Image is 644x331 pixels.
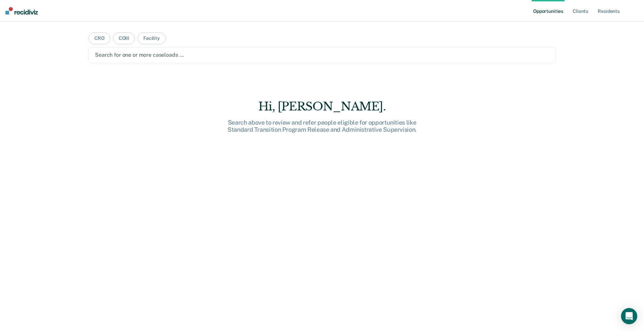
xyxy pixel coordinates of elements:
button: CRO [89,32,110,44]
button: COIII [113,32,135,44]
button: Facility [138,32,166,44]
img: Recidiviz [5,7,38,15]
div: Open Intercom Messenger [621,308,637,324]
div: Hi, [PERSON_NAME]. [214,100,430,113]
div: Search above to review and refer people eligible for opportunities like Standard Transition Progr... [214,119,430,133]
